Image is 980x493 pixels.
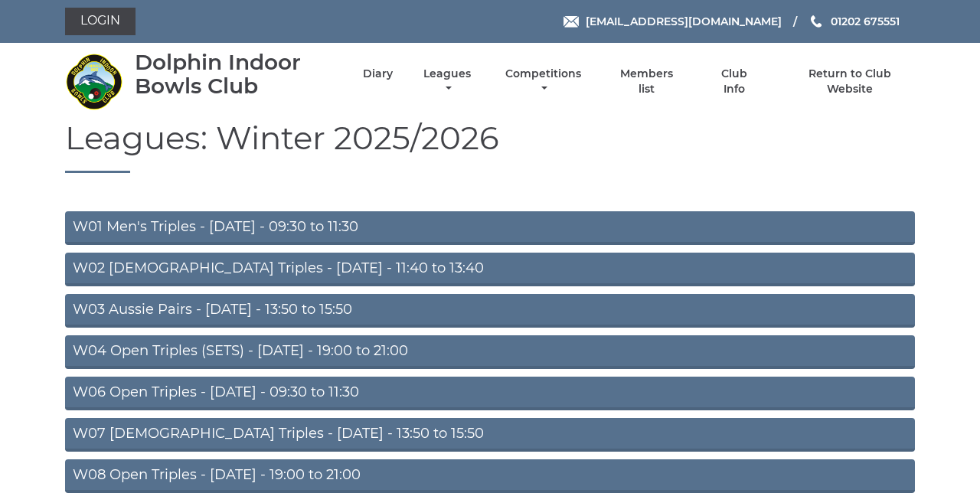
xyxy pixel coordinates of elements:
a: Login [65,8,136,35]
a: W08 Open Triples - [DATE] - 19:00 to 21:00 [65,459,915,493]
a: Members list [612,67,682,96]
span: [EMAIL_ADDRESS][DOMAIN_NAME] [586,15,782,28]
a: Competitions [501,67,585,96]
a: W04 Open Triples (SETS) - [DATE] - 19:00 to 21:00 [65,335,915,369]
a: Club Info [709,67,759,96]
a: Leagues [420,67,475,96]
h1: Leagues: Winter 2025/2026 [65,120,915,173]
a: Return to Club Website [786,67,915,96]
a: W03 Aussie Pairs - [DATE] - 13:50 to 15:50 [65,294,915,328]
img: Dolphin Indoor Bowls Club [65,53,122,110]
a: W06 Open Triples - [DATE] - 09:30 to 11:30 [65,377,915,410]
a: Email [EMAIL_ADDRESS][DOMAIN_NAME] [563,13,782,30]
a: W07 [DEMOGRAPHIC_DATA] Triples - [DATE] - 13:50 to 15:50 [65,418,915,452]
a: Phone us 01202 675551 [808,13,900,30]
img: Email [563,16,579,28]
img: Phone us [811,15,822,28]
span: 01202 675551 [831,15,900,28]
a: W01 Men's Triples - [DATE] - 09:30 to 11:30 [65,211,915,245]
a: Diary [363,67,393,81]
div: Dolphin Indoor Bowls Club [135,51,336,98]
a: W02 [DEMOGRAPHIC_DATA] Triples - [DATE] - 11:40 to 13:40 [65,253,915,286]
